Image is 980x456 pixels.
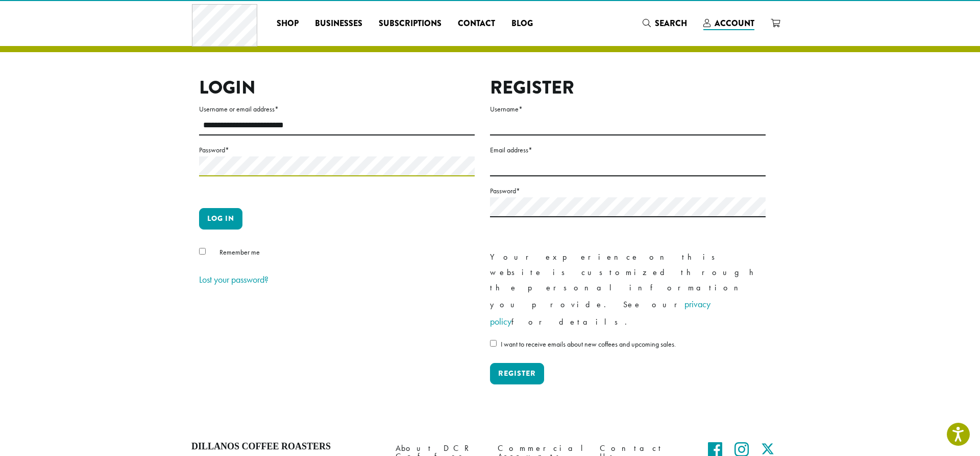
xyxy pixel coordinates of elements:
[490,363,544,384] button: Register
[199,208,242,230] button: Log in
[379,17,442,30] span: Subscriptions
[655,17,687,29] span: Search
[634,15,695,32] a: Search
[715,17,754,29] span: Account
[490,340,497,347] input: I want to receive emails about new coffees and upcoming sales.
[199,103,475,116] label: Username or email address
[490,103,766,116] label: Username
[315,17,362,30] span: Businesses
[199,273,268,285] a: Lost your password?
[458,17,495,30] span: Contact
[501,339,676,349] span: I want to receive emails about new coffees and upcoming sales.
[277,17,299,30] span: Shop
[490,298,710,327] a: privacy policy
[199,144,475,156] label: Password
[511,17,533,30] span: Blog
[490,249,766,330] p: Your experience on this website is customized through the personal information you provide. See o...
[199,77,475,99] h2: Login
[490,144,766,156] label: Email address
[490,185,766,197] label: Password
[191,441,380,452] h4: Dillanos Coffee Roasters
[219,247,260,257] span: Remember me
[490,77,766,99] h2: Register
[268,15,307,32] a: Shop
